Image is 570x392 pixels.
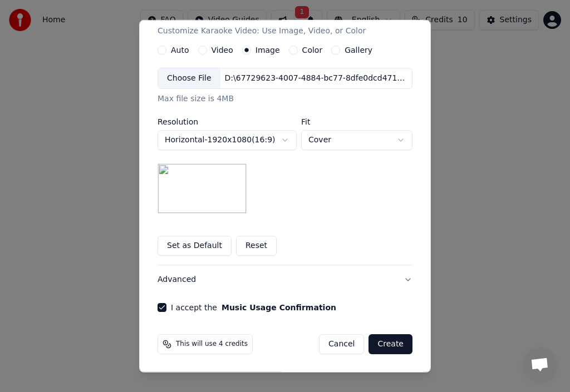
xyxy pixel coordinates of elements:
[176,340,248,349] span: This will use 4 credits
[158,1,412,46] button: VideoCustomize Karaoke Video: Use Image, Video, or Color
[171,304,336,311] label: I accept the
[171,46,189,54] label: Auto
[158,118,297,126] label: Resolution
[301,118,412,126] label: Fit
[255,46,280,54] label: Image
[158,236,232,256] button: Set as Default
[212,46,233,54] label: Video
[158,265,412,294] button: Advanced
[220,73,410,84] div: D:\67729623-4007-4884-bc77-8dfe0dcd4717 copy.jpg
[158,68,220,88] div: Choose File
[158,10,366,37] div: Video
[368,334,412,354] button: Create
[222,304,336,311] button: I accept the
[236,236,277,256] button: Reset
[158,93,412,105] div: Max file size is 4MB
[319,334,364,354] button: Cancel
[345,46,372,54] label: Gallery
[158,46,412,265] div: VideoCustomize Karaoke Video: Use Image, Video, or Color
[158,26,366,37] p: Customize Karaoke Video: Use Image, Video, or Color
[302,46,323,54] label: Color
